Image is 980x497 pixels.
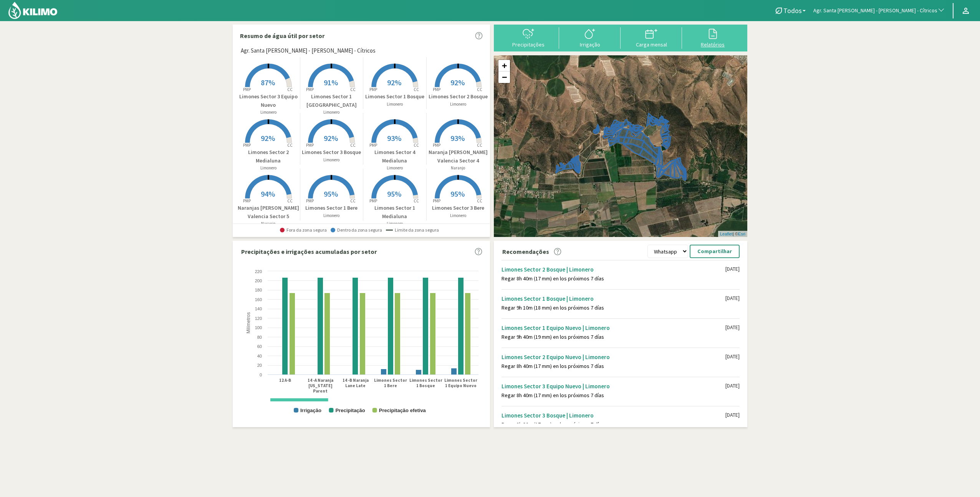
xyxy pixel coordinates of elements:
[324,189,338,199] span: 95%
[237,148,300,165] p: Limones Sector 2 Medialuna
[502,412,725,419] div: Limones Sector 3 Bosque | Limonero
[387,189,401,199] span: 95%
[363,165,426,171] p: Limonero
[386,227,439,233] span: Limite da zona segura
[427,204,490,212] p: Limones Sector 3 Bere
[427,101,490,108] p: Limonero
[502,334,725,340] div: Regar 9h 40m (19 mm) en los próximos 7 días
[237,165,300,171] p: Limonero
[379,408,426,413] text: Precipitação efetiva
[351,142,356,148] tspan: CC
[241,247,377,256] p: Precipitações e irrigações acumuladas por setor
[623,42,680,47] div: Carga mensal
[450,78,465,87] span: 92%
[261,78,275,87] span: 87%
[387,133,401,143] span: 93%
[255,269,262,274] text: 220
[502,247,549,256] p: Recomendações
[725,383,740,389] div: [DATE]
[363,101,426,108] p: Limonero
[427,148,490,165] p: Naranja [PERSON_NAME] Valencia Sector 4
[477,198,482,204] tspan: CC
[444,378,477,388] text: Limones Sector 1 Equipo Nuevo
[725,266,740,272] div: [DATE]
[369,87,377,92] tspan: PMP
[255,306,262,311] text: 140
[257,344,262,349] text: 60
[502,392,725,399] div: Regar 8h 40m (17 mm) en los próximos 7 días
[308,378,333,394] text: 14 -A Naranja [US_STATE] Parent
[300,148,363,156] p: Limones Sector 3 Bosque
[324,78,338,87] span: 91%
[8,1,58,20] img: Kilimo
[738,232,745,236] a: Esri
[306,198,314,204] tspan: PMP
[725,412,740,418] div: [DATE]
[725,295,740,302] div: [DATE]
[725,353,740,360] div: [DATE]
[257,363,262,368] text: 20
[374,378,407,388] text: Limones Sector 1 Bere
[433,87,440,92] tspan: PMP
[502,421,725,428] div: Regar 8h 30m (17 mm) en los próximos 7 días
[300,93,363,109] p: Limones Sector 1 [GEOGRAPHIC_DATA]
[300,204,363,212] p: Limones Sector 1 Bere
[427,93,490,101] p: Limones Sector 2 Bosque
[433,198,440,204] tspan: PMP
[260,373,262,377] text: 0
[684,42,741,47] div: Relatórios
[502,324,725,331] div: Limones Sector 1 Equipo Nuevo | Limonero
[261,133,275,143] span: 92%
[255,278,262,283] text: 200
[363,148,426,165] p: Limones Sector 4 Medialuna
[427,165,490,171] p: Naranjo
[237,204,300,220] p: Naranjas [PERSON_NAME] Valencia Sector 5
[335,408,365,413] text: Precipitação
[498,71,510,83] a: Zoom out
[725,324,740,331] div: [DATE]
[369,198,377,204] tspan: PMP
[477,142,482,148] tspan: CC
[246,312,251,333] text: Milímetros
[261,189,275,199] span: 94%
[280,227,327,233] span: Fora da zona segura
[241,46,376,55] span: Agr. Santa [PERSON_NAME] - [PERSON_NAME] - Cítricos
[783,7,802,15] span: Todos
[720,232,733,236] a: Leaflet
[300,408,321,413] text: Irrigação
[809,2,949,19] button: Agr. Santa [PERSON_NAME] - [PERSON_NAME] - Cítricos
[306,87,314,92] tspan: PMP
[387,78,401,87] span: 92%
[559,27,621,48] button: Irrigação
[502,353,725,361] div: Limones Sector 2 Equipo Nuevo | Limonero
[498,60,510,71] a: Zoom in
[502,266,725,273] div: Limones Sector 2 Bosque | Limonero
[351,198,356,204] tspan: CC
[237,220,300,227] p: Naranjo
[427,212,490,219] p: Limonero
[255,297,262,302] text: 160
[813,7,937,15] span: Agr. Santa [PERSON_NAME] - [PERSON_NAME] - Cítricos
[502,295,725,302] div: Limones Sector 1 Bosque | Limonero
[363,220,426,227] p: Limonero
[287,142,293,148] tspan: CC
[324,133,338,143] span: 92%
[502,363,725,369] div: Regar 8h 40m (17 mm) en los próximos 7 días
[287,198,293,204] tspan: CC
[477,87,482,92] tspan: CC
[240,31,324,40] p: Resumo de água útil por setor
[409,378,442,388] text: Limones Sector 1 Bosque
[718,231,747,237] div: | ©
[502,275,725,282] div: Regar 8h 40m (17 mm) en los próximos 7 días
[498,27,559,48] button: Precipitações
[287,87,293,92] tspan: CC
[561,42,618,47] div: Irrigação
[363,93,426,101] p: Limones Sector 1 Bosque
[343,378,369,388] text: 14 -B Naranja Lane Late
[351,87,356,92] tspan: CC
[682,27,743,48] button: Relatórios
[300,109,363,116] p: Limonero
[300,212,363,219] p: Limonero
[414,142,419,148] tspan: CC
[237,93,300,109] p: Limones Sector 3 Equipo Nuevo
